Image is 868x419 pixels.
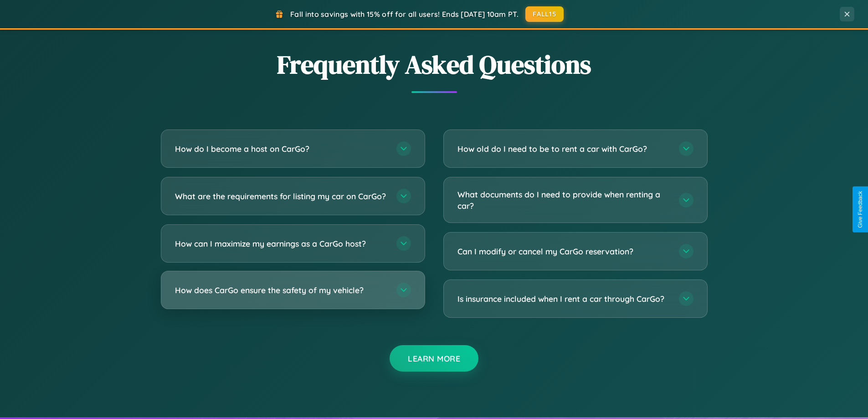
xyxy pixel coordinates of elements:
[175,143,387,155] h3: How do I become a host on CarGo?
[175,238,387,249] h3: How can I maximize my earnings as a CarGo host?
[175,191,387,202] h3: What are the requirements for listing my car on CarGo?
[390,345,478,372] button: Learn More
[290,10,519,19] span: Fall into savings with 15% off for all users! Ends [DATE] 10am PT.
[525,6,564,22] button: FALL15
[457,246,670,257] h3: Can I modify or cancel my CarGo reservation?
[161,47,708,82] h2: Frequently Asked Questions
[457,293,670,305] h3: Is insurance included when I rent a car through CarGo?
[457,189,670,211] h3: What documents do I need to provide when renting a car?
[175,285,387,296] h3: How does CarGo ensure the safety of my vehicle?
[857,191,863,228] div: Give Feedback
[457,143,670,155] h3: How old do I need to be to rent a car with CarGo?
